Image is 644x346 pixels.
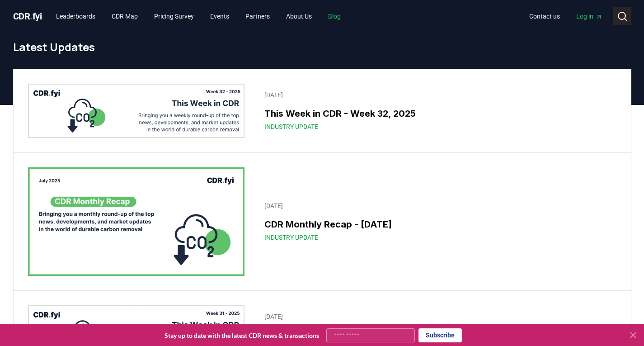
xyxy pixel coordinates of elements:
img: This Week in CDR - Week 32, 2025 blog post image [28,84,245,138]
nav: Main [49,8,348,24]
a: Pricing Survey [147,8,201,24]
a: Log in [569,8,610,24]
h1: Latest Updates [13,40,631,54]
p: [DATE] [264,201,611,210]
span: . [30,11,33,22]
span: Industry Update [264,122,318,131]
a: CDR Map [104,8,145,24]
a: Partners [238,8,277,24]
a: Contact us [522,8,567,24]
a: CDR.fyi [13,10,42,23]
p: [DATE] [264,90,611,100]
h3: This Week in CDR - Week 32, 2025 [264,107,611,120]
a: Events [203,8,236,24]
span: CDR fyi [13,11,42,22]
img: CDR Monthly Recap - July 2025 blog post image [28,167,245,276]
a: About Us [279,8,319,24]
span: Log in [576,12,602,21]
a: Leaderboards [49,8,103,24]
a: Blog [321,8,348,24]
a: [DATE]CDR Monthly Recap - [DATE]Industry Update [259,196,616,247]
span: Industry Update [264,233,318,242]
nav: Main [522,8,610,24]
p: [DATE] [264,312,611,321]
a: [DATE]This Week in CDR - Week 32, 2025Industry Update [259,85,616,137]
h3: CDR Monthly Recap - [DATE] [264,218,611,231]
